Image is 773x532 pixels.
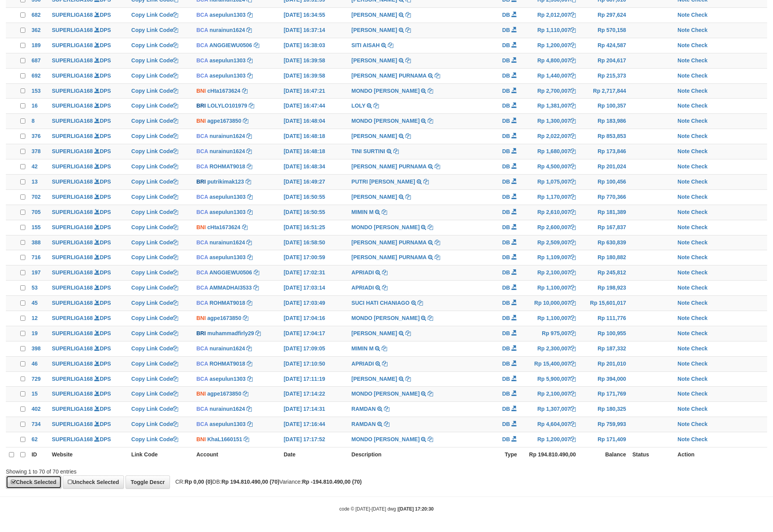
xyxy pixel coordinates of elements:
a: Note [677,376,690,382]
span: DB [502,12,510,18]
a: SUPERLIGA168 [52,12,93,18]
a: SUPERLIGA168 [52,179,93,185]
a: Copy Link Code [131,72,179,79]
a: SUPERLIGA168 [52,285,93,291]
a: Copy Link Code [131,88,179,94]
a: nurainun1624 [209,27,245,33]
a: Note [677,133,690,139]
span: BCA [196,42,208,48]
a: Check [691,209,708,215]
a: RAMDAN [352,406,376,412]
a: Copy SUCI HATI CHANIAGO to clipboard [417,300,423,306]
a: Copy IRMA PURNAMASARI to clipboard [405,12,411,18]
a: Note [677,42,690,48]
a: Check [691,148,708,154]
td: DPS [49,8,128,23]
a: ANGGIEWU0506 [209,269,252,276]
a: Copy Link Code [131,421,179,427]
span: BCA [196,57,208,64]
a: Copy Rp 1,100,007 to clipboard [570,315,576,321]
a: Copy Rp 1,680,007 to clipboard [570,148,576,154]
a: MONDO [PERSON_NAME] [352,224,420,230]
a: Check [691,330,708,336]
a: Copy Link Code [131,391,179,397]
td: [DATE] 16:39:58 [281,68,348,83]
a: Copy asepulun1303 to clipboard [247,421,253,427]
a: MONDO [PERSON_NAME] [352,88,420,94]
a: MONDO [PERSON_NAME] [352,315,420,321]
a: Copy MONDO BENEDETTUS TUMANGGOR to clipboard [428,224,433,230]
a: Copy Link Code [131,315,179,321]
a: RAMDAN [352,421,376,427]
a: SUPERLIGA168 [52,239,93,246]
a: Copy ANGGIEWU0506 to clipboard [254,42,259,48]
a: Note [677,72,690,79]
span: DB [502,42,510,48]
a: Copy Rp 15,400,007 to clipboard [570,361,576,367]
a: Copy Rp 2,600,007 to clipboard [570,224,576,230]
a: Copy Rp 2,100,007 to clipboard [570,269,576,276]
a: cHta1673624 [207,88,241,94]
a: SUPERLIGA168 [52,330,93,336]
a: Copy asepulun1303 to clipboard [247,72,253,79]
a: Note [677,224,690,230]
a: Note [677,421,690,427]
a: Copy RANDI PERMANA to clipboard [405,376,411,382]
a: asepulun1303 [209,12,246,18]
a: [PERSON_NAME] [352,57,397,64]
a: Copy nurainun1624 to clipboard [246,239,252,246]
td: DPS [49,38,128,53]
a: Copy putrikimak123 to clipboard [246,179,251,185]
a: SUPERLIGA168 [52,209,93,215]
a: Copy RAMDAN to clipboard [384,406,389,412]
a: Copy Rp 10,000,007 to clipboard [570,300,576,306]
a: Note [677,118,690,124]
a: Copy Rp 2,022,007 to clipboard [570,133,576,139]
a: Check [691,118,708,124]
a: Note [677,391,690,397]
a: Check [691,376,708,382]
a: Note [677,88,690,94]
a: Copy cHta1673624 to clipboard [242,88,248,94]
a: Copy SITI AISAH to clipboard [388,42,393,48]
a: [PERSON_NAME] [352,194,397,200]
a: Check [691,27,708,33]
span: 362 [32,27,41,33]
a: Copy Link Code [131,285,179,291]
a: Copy LOLYLO101979 to clipboard [249,103,254,109]
a: SUPERLIGA168 [52,103,93,109]
td: DPS [49,53,128,68]
a: [PERSON_NAME] PURNAMA [352,254,426,260]
a: Check [691,269,708,276]
a: SUCI HATI CHANIAGO [352,300,410,306]
a: SUPERLIGA168 [52,436,93,442]
a: Copy HELMI BUDI PURNAMA to clipboard [435,254,440,260]
a: Note [677,209,690,215]
a: Copy ROHMAT9018 to clipboard [247,361,252,367]
a: Uncheck Selected [63,475,124,489]
td: Rp 1,200,007 [520,38,579,53]
a: Copy asepulun1303 to clipboard [247,57,253,64]
a: Copy KhaL1660151 to clipboard [244,436,249,442]
a: Copy HELMI BUDI PURNAMA to clipboard [435,163,440,170]
a: SUPERLIGA168 [52,254,93,260]
a: Copy MONDO BENEDETTUS TUMANGGOR to clipboard [428,88,433,94]
a: SUPERLIGA168 [52,315,93,321]
a: Copy IRMA PURNAMASARI to clipboard [405,194,411,200]
td: [DATE] 16:37:14 [281,23,348,38]
a: nurainun1624 [209,406,245,412]
a: [PERSON_NAME] [352,133,397,139]
a: SUPERLIGA168 [52,224,93,230]
a: SITI AISAH [352,42,380,48]
a: agpe1673850 [207,315,241,321]
a: Copy Link Code [131,42,179,48]
a: Note [677,239,690,246]
a: [PERSON_NAME] [352,12,397,18]
a: Copy Link Code [131,254,179,260]
a: Check [691,300,708,306]
a: Copy Link Code [131,57,179,64]
a: ROHMAT9018 [209,300,245,306]
a: Check [691,315,708,321]
a: Copy PUTRI ANDINI to clipboard [423,179,429,185]
a: MIMIN M [352,209,374,215]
